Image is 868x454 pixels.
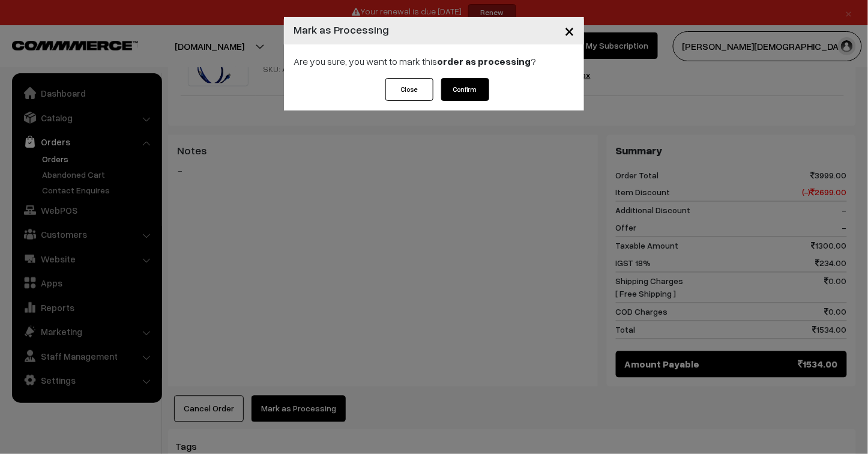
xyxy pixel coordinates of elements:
button: Close [555,12,584,49]
strong: order as processing [437,55,531,67]
h4: Mark as Processing [294,22,389,38]
span: × [564,19,574,41]
button: Confirm [441,78,489,101]
button: Close [385,78,433,101]
div: Are you sure, you want to mark this ? [284,44,584,78]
